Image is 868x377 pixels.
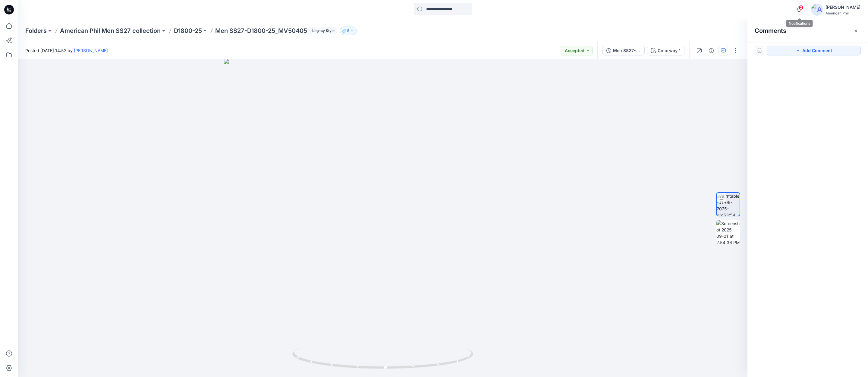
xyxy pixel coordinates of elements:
[340,27,357,35] button: 5
[347,27,349,34] p: 5
[799,5,804,10] span: 2
[717,193,740,216] img: turntable-01-09-2025-06:53:54
[215,27,307,35] p: Men SS27-D1800-25_MV50405
[826,11,860,15] div: American Phil
[826,4,860,11] div: [PERSON_NAME]
[767,46,861,55] button: Add Comment
[755,27,786,34] h2: Comments
[60,27,161,35] a: American Phil Men SS27 collection
[706,46,716,55] button: Details
[658,47,681,54] div: Colorway 1
[174,27,202,35] a: D1800-25
[811,4,823,16] img: avatar
[613,47,641,54] div: Men SS27-DH967-25_MD80183
[716,220,740,244] img: Screenshot 2025-09-01 at 2.54.36 PM
[25,47,108,54] span: Posted [DATE] 14:52 by
[74,48,108,53] a: [PERSON_NAME]
[25,27,47,35] a: Folders
[647,46,684,55] button: Colorway 1
[310,27,337,34] span: Legacy Style
[602,46,645,55] button: Men SS27-DH967-25_MD80183
[307,27,337,35] button: Legacy Style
